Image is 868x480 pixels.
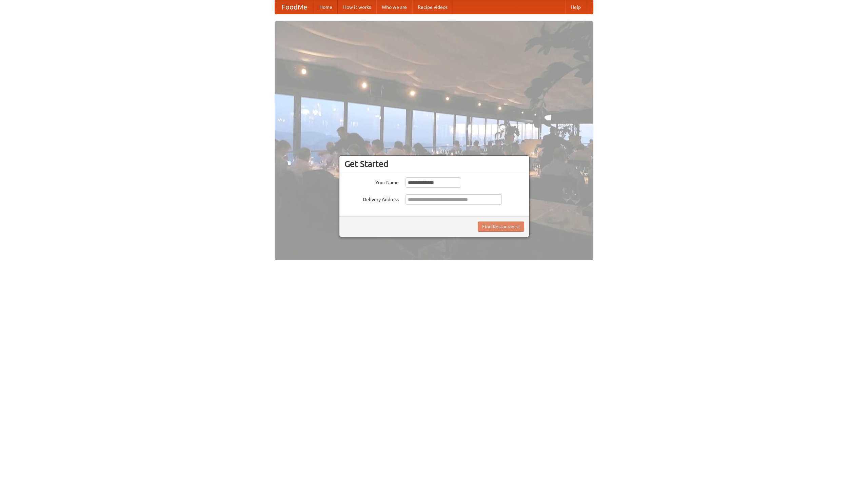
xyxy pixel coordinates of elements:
button: Find Restaurants! [478,222,524,232]
a: How it works [338,0,376,14]
label: Delivery Address [344,194,399,203]
a: Home [314,0,338,14]
a: Who we are [376,0,412,14]
h3: Get Started [344,159,524,169]
a: FoodMe [275,0,314,14]
a: Help [565,0,586,14]
label: Your Name [344,177,399,186]
a: Recipe videos [412,0,453,14]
